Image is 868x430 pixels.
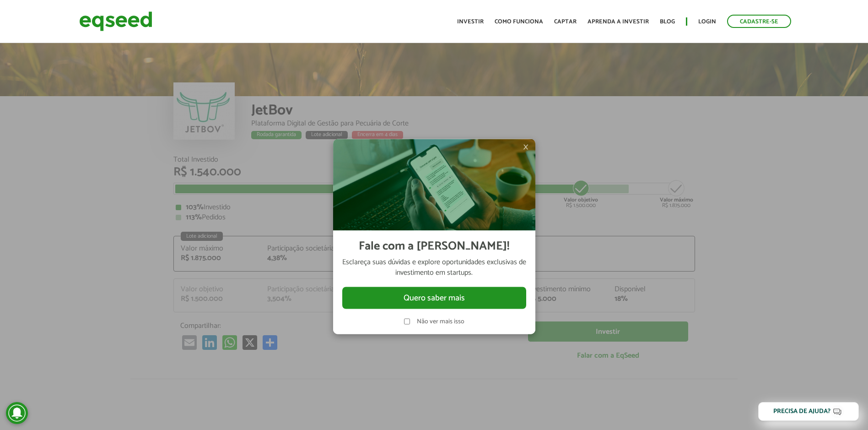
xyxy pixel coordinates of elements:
[698,19,716,25] a: Login
[554,19,577,25] a: Captar
[660,19,675,25] a: Blog
[457,19,484,25] a: Investir
[359,239,509,253] h2: Fale com a [PERSON_NAME]!
[333,139,535,230] img: Imagem celular
[495,19,543,25] a: Como funciona
[342,257,526,278] p: Esclareça suas dúvidas e explore oportunidades exclusivas de investimento em startups.
[417,318,464,325] label: Não ver mais isso
[342,287,526,309] button: Quero saber mais
[79,9,152,33] img: EqSeed
[727,15,791,28] a: Cadastre-se
[523,141,528,152] span: ×
[588,19,649,25] a: Aprenda a investir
